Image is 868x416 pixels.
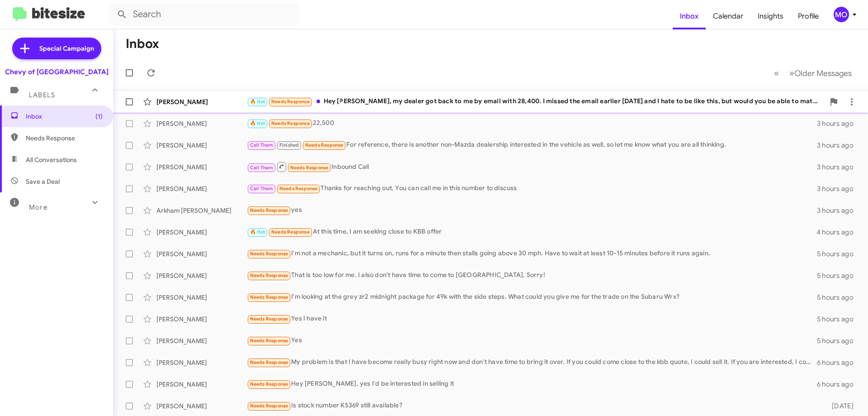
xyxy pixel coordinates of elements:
div: [PERSON_NAME] [156,97,247,106]
div: Hey [PERSON_NAME], yes I'd be interested in selling it [247,379,817,389]
div: 22,500 [247,118,817,129]
span: Call Them [250,142,274,148]
div: Hey [PERSON_NAME], my dealer got back to me by email with 28,400. I missed the email earlier [DAT... [247,96,825,107]
a: Inbox [673,3,706,29]
span: All Conversations [26,155,77,164]
span: Needs Response [250,381,288,387]
div: That is too low for me. I also don't have time to come to [GEOGRAPHIC_DATA]. Sorry! [247,270,817,281]
div: [PERSON_NAME] [156,271,247,280]
span: Needs Response [290,165,329,171]
div: My problem is that I have become really busy right now and don't have time to bring it over. If y... [247,357,817,368]
div: Inbound Call [247,161,817,172]
div: Thanks for reaching out. You can call me in this number to discuss [247,183,817,194]
span: Needs Response [250,359,288,365]
div: [PERSON_NAME] [156,141,247,150]
div: [PERSON_NAME] [156,228,247,237]
span: Needs Response [250,251,288,257]
div: I'm looking at the grey zr2 midnight package for 49k with the side steps. What could you give me ... [247,292,817,302]
span: Special Campaign [39,44,94,53]
div: 5 hours ago [817,249,861,258]
span: Needs Response [279,186,318,191]
div: [PERSON_NAME] [156,358,247,367]
span: Inbox [26,112,103,121]
div: 6 hours ago [817,380,861,389]
a: Profile [791,3,826,29]
div: [PERSON_NAME] [156,402,247,411]
span: » [789,67,794,79]
div: 3 hours ago [817,163,861,172]
div: I'm not a mechanic, but it turns on, runs for a minute then stalls going above 30 mph. Have to wa... [247,249,817,259]
span: Save a Deal [26,177,60,186]
div: 6 hours ago [817,358,861,367]
span: Needs Response [250,338,288,344]
nav: Page navigation example [769,64,857,82]
button: MO [826,7,858,22]
div: yes [247,205,817,215]
span: 🔥 Hot [250,229,265,235]
span: Older Messages [794,68,852,78]
div: Arkham [PERSON_NAME] [156,206,247,215]
span: Finished [279,142,299,148]
h1: Inbox [126,37,159,51]
span: Needs Response [250,403,288,409]
div: [PERSON_NAME] [156,119,247,128]
span: More [29,203,47,211]
div: [PERSON_NAME] [156,315,247,324]
span: 🔥 Hot [250,120,265,126]
div: 5 hours ago [817,315,861,324]
div: Is stock number K5369 still available? [247,401,817,411]
button: Next [784,64,857,82]
div: 4 hours ago [816,228,861,237]
div: 3 hours ago [817,184,861,193]
div: At this time, I am seeking close to KBB offer [247,227,816,237]
span: Call Them [250,165,274,171]
span: Needs Response [271,120,310,126]
div: [PERSON_NAME] [156,293,247,302]
span: Needs Response [250,273,288,278]
div: [PERSON_NAME] [156,336,247,345]
button: Previous [769,64,784,82]
span: (1) [95,112,103,121]
div: Yes I have it [247,314,817,324]
span: « [774,67,779,79]
div: 3 hours ago [817,141,861,150]
span: Needs Response [250,207,288,213]
div: MO [834,7,849,22]
div: [PERSON_NAME] [156,249,247,258]
a: Special Campaign [12,38,101,59]
input: Search [109,4,299,25]
div: [DATE] [817,402,861,411]
span: Needs Response [305,142,344,148]
div: [PERSON_NAME] [156,380,247,389]
span: Needs Response [250,294,288,300]
div: [PERSON_NAME] [156,163,247,172]
div: Chevy of [GEOGRAPHIC_DATA] [5,67,108,77]
a: Insights [750,3,791,29]
div: For reference, there is another non-Mazda dealership interested in the vehicle as well, so let me... [247,140,817,150]
span: Needs Response [250,316,288,322]
div: 3 hours ago [817,206,861,215]
span: Call Them [250,186,274,191]
div: 3 hours ago [817,119,861,128]
div: [PERSON_NAME] [156,184,247,193]
a: Calendar [706,3,750,29]
div: 5 hours ago [817,336,861,345]
span: Needs Response [271,229,310,235]
span: Needs Response [271,99,310,105]
span: Needs Response [26,134,103,143]
span: 🔥 Hot [250,99,265,105]
div: Yes [247,335,817,346]
span: Labels [29,91,55,99]
div: 5 hours ago [817,271,861,280]
div: 5 hours ago [817,293,861,302]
